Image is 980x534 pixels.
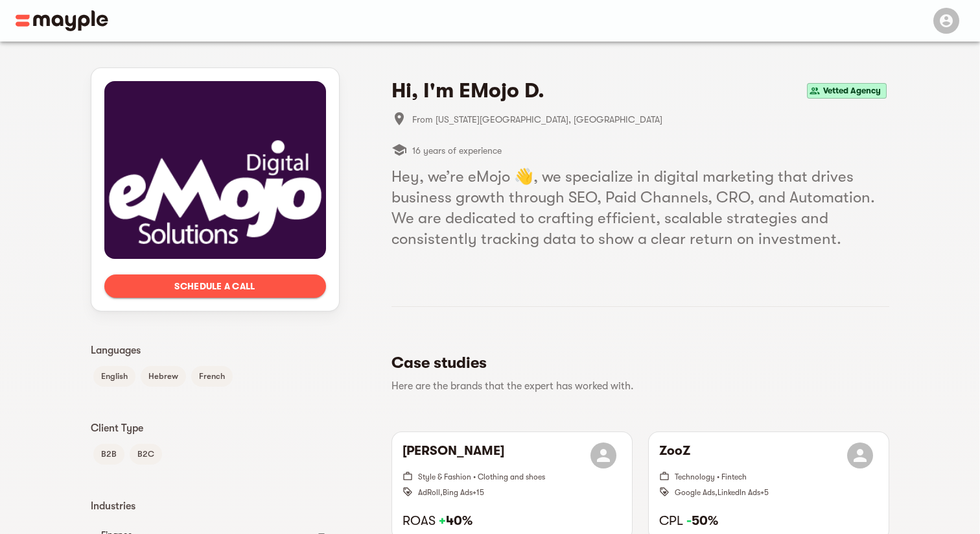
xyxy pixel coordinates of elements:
strong: 40% [439,513,472,528]
span: B2B [93,446,124,462]
span: Hebrew [141,369,186,384]
h6: CPL [659,513,878,529]
h5: Case studies [391,352,879,373]
p: Languages [91,343,340,358]
p: Client Type [91,420,340,436]
h5: Hey, we’re eMojo 👋, we specialize in digital marketing that drives business growth through SEO, P... [391,166,889,249]
span: Technology • Fintech [675,472,747,481]
button: Schedule a call [104,274,326,298]
span: 16 years of experience [412,143,502,158]
span: Bing Ads [443,488,472,497]
span: From [US_STATE][GEOGRAPHIC_DATA], [GEOGRAPHIC_DATA] [412,112,889,127]
span: LinkedIn Ads [717,488,760,497]
span: - [686,513,692,528]
span: + 5 [760,488,769,497]
span: French [191,369,233,384]
strong: 50% [686,513,718,528]
h6: [PERSON_NAME] [402,443,504,468]
span: Schedule a call [115,278,316,294]
span: B2C [130,446,162,462]
img: Main logo [16,10,108,31]
h6: ZooZ [659,443,690,468]
p: Here are the brands that the expert has worked with. [391,378,879,394]
span: Vetted Agency [818,83,886,99]
span: Menu [926,14,964,25]
h6: ROAS [402,513,622,529]
span: Google Ads , [675,488,717,497]
span: AdRoll , [418,488,443,497]
span: + [439,513,446,528]
h4: Hi, I'm EMojo D. [391,78,544,104]
span: Style & Fashion • Clothing and shoes [418,472,545,481]
span: + 15 [472,488,484,497]
span: English [93,369,135,384]
p: Industries [91,498,340,514]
